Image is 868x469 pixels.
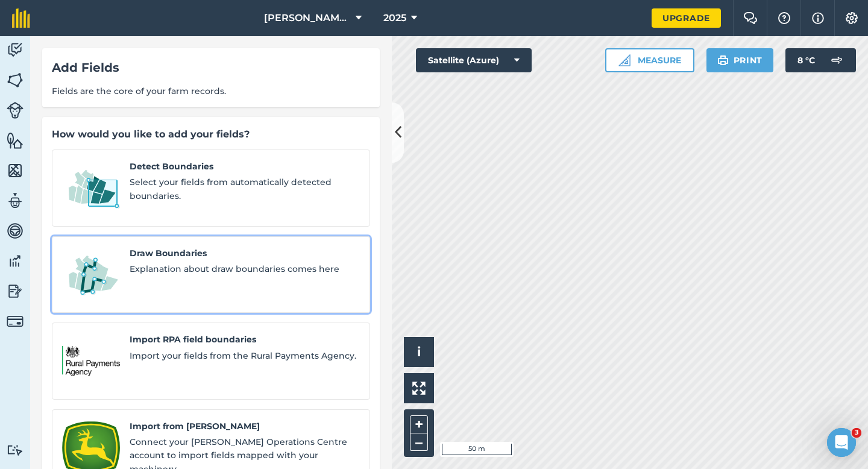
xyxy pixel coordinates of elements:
img: svg+xml;base64,PHN2ZyB4bWxucz0iaHR0cDovL3d3dy53My5vcmcvMjAwMC9zdmciIHdpZHRoPSI1NiIgaGVpZ2h0PSI2MC... [7,162,24,180]
img: svg+xml;base64,PD94bWwgdmVyc2lvbj0iMS4wIiBlbmNvZGluZz0idXRmLTgiPz4KPCEtLSBHZW5lcmF0b3I6IEFkb2JlIE... [7,313,24,330]
button: i [404,337,434,367]
img: svg+xml;base64,PHN2ZyB4bWxucz0iaHR0cDovL3d3dy53My5vcmcvMjAwMC9zdmciIHdpZHRoPSIxOSIgaGVpZ2h0PSIyNC... [717,53,729,68]
button: – [410,433,428,451]
a: Import RPA field boundariesImport RPA field boundariesImport your fields from the Rural Payments ... [52,323,370,400]
span: Import from [PERSON_NAME] [130,420,360,433]
img: fieldmargin Logo [12,8,30,28]
img: Draw Boundaries [62,247,120,303]
img: svg+xml;base64,PD94bWwgdmVyc2lvbj0iMS4wIiBlbmNvZGluZz0idXRmLTgiPz4KPCEtLSBHZW5lcmF0b3I6IEFkb2JlIE... [7,41,24,59]
a: Draw BoundariesDraw BoundariesExplanation about draw boundaries comes here [52,236,370,313]
button: Satellite (Azure) [416,48,532,72]
span: 8 ° C [797,48,815,72]
a: Upgrade [652,8,721,28]
span: Detect Boundaries [130,160,360,173]
span: i [417,344,421,359]
button: + [410,415,428,433]
span: 3 [852,428,861,438]
img: A question mark icon [777,12,791,24]
span: Explanation about draw boundaries comes here [130,262,360,275]
img: svg+xml;base64,PD94bWwgdmVyc2lvbj0iMS4wIiBlbmNvZGluZz0idXRmLTgiPz4KPCEtLSBHZW5lcmF0b3I6IEFkb2JlIE... [7,222,24,240]
img: svg+xml;base64,PD94bWwgdmVyc2lvbj0iMS4wIiBlbmNvZGluZz0idXRmLTgiPz4KPCEtLSBHZW5lcmF0b3I6IEFkb2JlIE... [7,102,24,119]
button: Measure [605,48,694,72]
img: svg+xml;base64,PHN2ZyB4bWxucz0iaHR0cDovL3d3dy53My5vcmcvMjAwMC9zdmciIHdpZHRoPSI1NiIgaGVpZ2h0PSI2MC... [7,131,24,150]
div: Add Fields [52,58,370,77]
span: Import your fields from the Rural Payments Agency. [130,349,360,362]
img: svg+xml;base64,PD94bWwgdmVyc2lvbj0iMS4wIiBlbmNvZGluZz0idXRmLTgiPz4KPCEtLSBHZW5lcmF0b3I6IEFkb2JlIE... [7,444,24,456]
a: Detect BoundariesDetect BoundariesSelect your fields from automatically detected boundaries. [52,150,370,227]
img: Detect Boundaries [62,160,120,216]
img: A cog icon [844,12,859,24]
img: Two speech bubbles overlapping with the left bubble in the forefront [743,12,758,24]
div: How would you like to add your fields? [52,127,370,142]
img: svg+xml;base64,PD94bWwgdmVyc2lvbj0iMS4wIiBlbmNvZGluZz0idXRmLTgiPz4KPCEtLSBHZW5lcmF0b3I6IEFkb2JlIE... [7,192,24,210]
span: Select your fields from automatically detected boundaries. [130,175,360,203]
iframe: Intercom live chat [827,428,856,457]
img: svg+xml;base64,PD94bWwgdmVyc2lvbj0iMS4wIiBlbmNvZGluZz0idXRmLTgiPz4KPCEtLSBHZW5lcmF0b3I6IEFkb2JlIE... [825,48,849,72]
span: 2025 [383,11,406,25]
img: svg+xml;base64,PD94bWwgdmVyc2lvbj0iMS4wIiBlbmNvZGluZz0idXRmLTgiPz4KPCEtLSBHZW5lcmF0b3I6IEFkb2JlIE... [7,282,24,300]
img: Import RPA field boundaries [62,333,120,389]
img: svg+xml;base64,PHN2ZyB4bWxucz0iaHR0cDovL3d3dy53My5vcmcvMjAwMC9zdmciIHdpZHRoPSI1NiIgaGVpZ2h0PSI2MC... [7,71,24,89]
button: 8 °C [785,48,856,72]
img: svg+xml;base64,PD94bWwgdmVyc2lvbj0iMS4wIiBlbmNvZGluZz0idXRmLTgiPz4KPCEtLSBHZW5lcmF0b3I6IEFkb2JlIE... [7,252,24,270]
button: Print [706,48,774,72]
img: svg+xml;base64,PHN2ZyB4bWxucz0iaHR0cDovL3d3dy53My5vcmcvMjAwMC9zdmciIHdpZHRoPSIxNyIgaGVpZ2h0PSIxNy... [812,11,824,25]
span: [PERSON_NAME] & Sons Farming [264,11,351,25]
span: Import RPA field boundaries [130,333,360,346]
img: Four arrows, one pointing top left, one top right, one bottom right and the last bottom left [412,382,426,395]
img: Ruler icon [618,54,631,66]
span: Fields are the core of your farm records. [52,84,370,98]
span: Draw Boundaries [130,247,360,260]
